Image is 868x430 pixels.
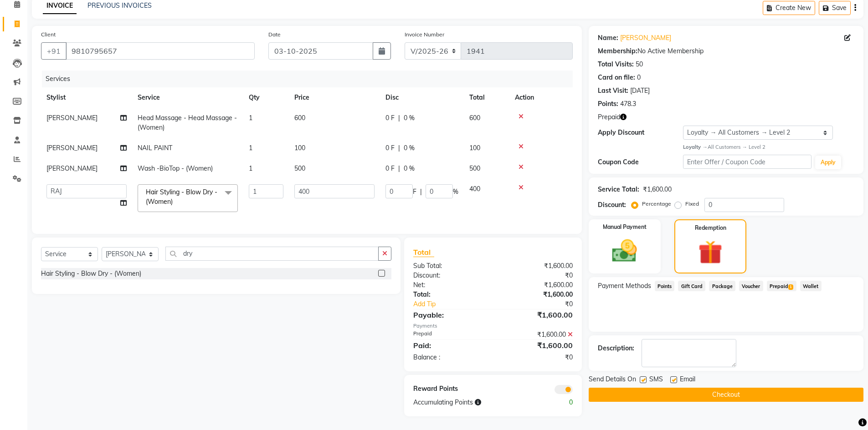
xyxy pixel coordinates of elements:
[604,237,645,265] img: _cash.svg
[385,164,395,173] span: 0 F
[598,185,639,194] div: Service Total:
[493,340,580,351] div: ₹1,600.00
[138,164,213,172] span: Wash -BioTop - (Women)
[249,164,252,172] span: 1
[132,87,243,108] th: Service
[695,224,726,232] label: Redemption
[420,187,422,197] span: |
[598,200,626,210] div: Discount:
[406,330,493,339] div: Prepaid
[683,144,707,150] strong: Loyalty →
[598,46,637,56] div: Membership:
[637,73,641,82] div: 0
[406,340,493,351] div: Paid:
[41,269,141,278] div: Hair Styling - Blow Dry - (Women)
[66,42,255,60] input: Search by Name/Mobile/Email/Code
[294,114,305,122] span: 600
[138,144,172,152] span: NAIL PAINT
[509,87,573,108] th: Action
[46,144,98,152] span: [PERSON_NAME]
[469,185,480,193] span: 400
[469,164,480,172] span: 500
[680,374,695,386] span: Email
[685,200,699,208] label: Fixed
[406,280,493,290] div: Net:
[620,33,671,43] a: [PERSON_NAME]
[649,374,663,386] span: SMS
[683,143,854,151] div: All Customers → Level 2
[815,156,841,169] button: Apply
[406,271,493,280] div: Discount:
[493,309,580,320] div: ₹1,600.00
[493,353,580,362] div: ₹0
[41,42,67,60] button: +91
[146,188,217,206] span: Hair Styling - Blow Dry - (Women)
[655,281,675,291] span: Points
[469,144,480,152] span: 100
[398,143,400,153] span: |
[404,113,415,123] span: 0 %
[165,247,379,261] input: Search or Scan
[493,280,580,290] div: ₹1,600.00
[404,164,415,173] span: 0 %
[42,71,580,87] div: Services
[598,60,634,69] div: Total Visits:
[767,281,796,291] span: Prepaid
[294,164,305,172] span: 500
[464,87,509,108] th: Total
[493,330,580,339] div: ₹1,600.00
[683,155,812,169] input: Enter Offer / Coupon Code
[589,374,636,386] span: Send Details On
[87,1,152,10] a: PREVIOUS INVOICES
[493,290,580,299] div: ₹1,600.00
[380,87,464,108] th: Disc
[788,284,793,290] span: 1
[642,200,671,208] label: Percentage
[598,157,683,167] div: Coupon Code
[385,143,395,153] span: 0 F
[398,113,400,123] span: |
[598,112,620,122] span: Prepaid
[598,344,634,353] div: Description:
[598,99,618,109] div: Points:
[536,398,580,407] div: 0
[709,281,735,291] span: Package
[603,223,647,231] label: Manual Payment
[398,164,400,173] span: |
[800,281,822,291] span: Wallet
[404,143,415,153] span: 0 %
[620,99,636,109] div: 478.3
[138,114,237,132] span: Head Massage - Head Massage - (Women)
[289,87,380,108] th: Price
[691,238,730,268] img: _gift.svg
[598,281,651,291] span: Payment Methods
[406,290,493,299] div: Total:
[406,261,493,271] div: Sub Total:
[678,281,705,291] span: Gift Card
[413,322,572,330] div: Payments
[405,30,444,39] label: Invoice Number
[763,1,815,15] button: Create New
[636,60,643,69] div: 50
[643,185,672,194] div: ₹1,600.00
[406,353,493,362] div: Balance :
[249,114,252,122] span: 1
[243,87,289,108] th: Qty
[598,73,635,82] div: Card on file:
[406,398,536,407] div: Accumulating Points
[294,144,305,152] span: 100
[598,33,618,43] div: Name:
[173,197,177,206] a: x
[268,30,281,39] label: Date
[630,86,650,96] div: [DATE]
[46,114,98,122] span: [PERSON_NAME]
[249,144,252,152] span: 1
[41,30,56,39] label: Client
[739,281,763,291] span: Voucher
[385,113,395,123] span: 0 F
[493,271,580,280] div: ₹0
[406,299,507,309] a: Add Tip
[598,86,628,96] div: Last Visit:
[406,384,493,394] div: Reward Points
[598,46,854,56] div: No Active Membership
